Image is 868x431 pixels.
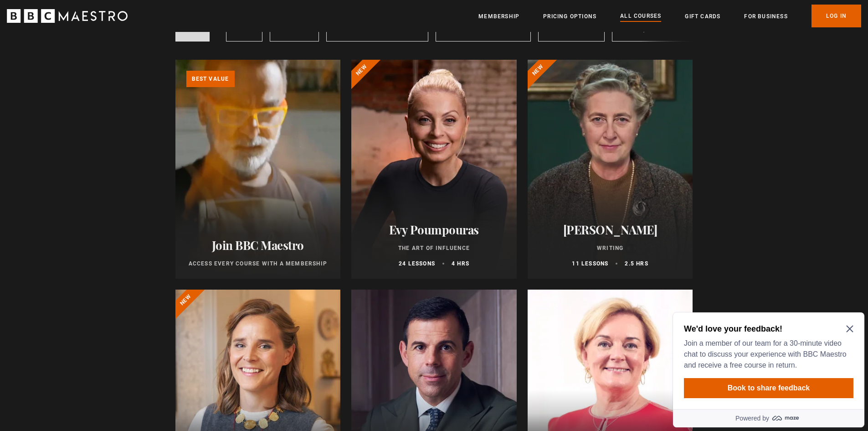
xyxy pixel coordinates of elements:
[15,69,184,89] button: Book to share feedback
[539,244,682,252] p: Writing
[620,11,661,21] a: All Courses
[15,15,180,26] h2: We'd love your feedback!
[399,260,435,268] p: 24 lessons
[528,60,693,279] a: [PERSON_NAME] Writing 11 lessons 2.5 hrs New
[744,12,787,21] a: For business
[452,260,469,268] p: 4 hrs
[7,9,128,23] svg: BBC Maestro
[15,29,180,62] p: Join a member of our team for a 30-minute video chat to discuss your experience with BBC Maestro ...
[478,5,861,27] nav: Primary
[572,260,608,268] p: 11 lessons
[543,12,596,21] a: Pricing Options
[625,260,648,268] p: 2.5 hrs
[812,5,861,27] a: Log In
[186,71,235,87] p: Best value
[4,4,195,119] div: Optional study invitation
[177,16,184,24] button: Close Maze Prompt
[362,223,506,237] h2: Evy Poumpouras
[478,12,519,21] a: Membership
[4,100,195,119] a: Powered by maze
[362,244,506,252] p: The Art of Influence
[351,60,517,279] a: Evy Poumpouras The Art of Influence 24 lessons 4 hrs New
[685,12,720,21] a: Gift Cards
[539,223,682,237] h2: [PERSON_NAME]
